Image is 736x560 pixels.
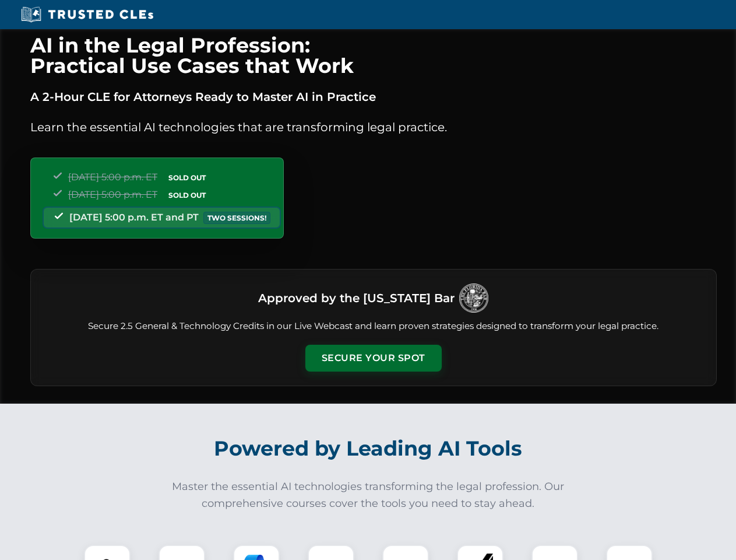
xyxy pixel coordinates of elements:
p: Secure 2.5 General & Technology Credits in our Live Webcast and learn proven strategies designed ... [45,320,702,333]
img: Logo [459,283,488,313]
button: Secure Your Spot [305,345,442,372]
img: Trusted CLEs [17,6,157,23]
h1: AI in the Legal Profession: Practical Use Cases that Work [30,35,717,76]
p: Master the essential AI technologies transforming the legal profession. Our comprehensive courses... [164,478,572,512]
p: Learn the essential AI technologies that are transforming legal practice. [30,118,717,136]
span: [DATE] 5:00 p.m. ET [68,171,157,183]
span: [DATE] 5:00 p.m. ET [68,189,157,200]
span: SOLD OUT [164,189,210,201]
h3: Approved by the [US_STATE] Bar [258,288,455,309]
p: A 2-Hour CLE for Attorneys Ready to Master AI in Practice [30,87,717,106]
span: SOLD OUT [164,171,210,184]
h2: Powered by Leading AI Tools [45,428,691,469]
